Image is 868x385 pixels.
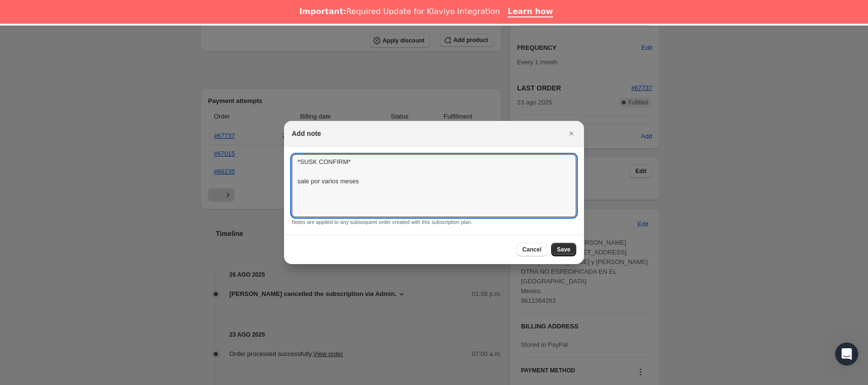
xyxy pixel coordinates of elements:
textarea: *SUSK CONFIRM* sale por varios meses [292,154,576,217]
span: Cancel [523,246,541,253]
small: Notes are applied to any subsequent order created with this subscription plan. [292,219,472,225]
h2: Add note [292,129,321,138]
b: Important: [299,7,346,16]
span: Save [557,246,570,253]
a: Learn how [508,7,553,17]
button: Save [551,243,576,256]
button: Cancel [517,243,547,256]
iframe: Intercom live chat [835,342,858,366]
button: Cerrar [565,127,578,140]
div: Required Update for Klaviyo Integration [299,7,500,16]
